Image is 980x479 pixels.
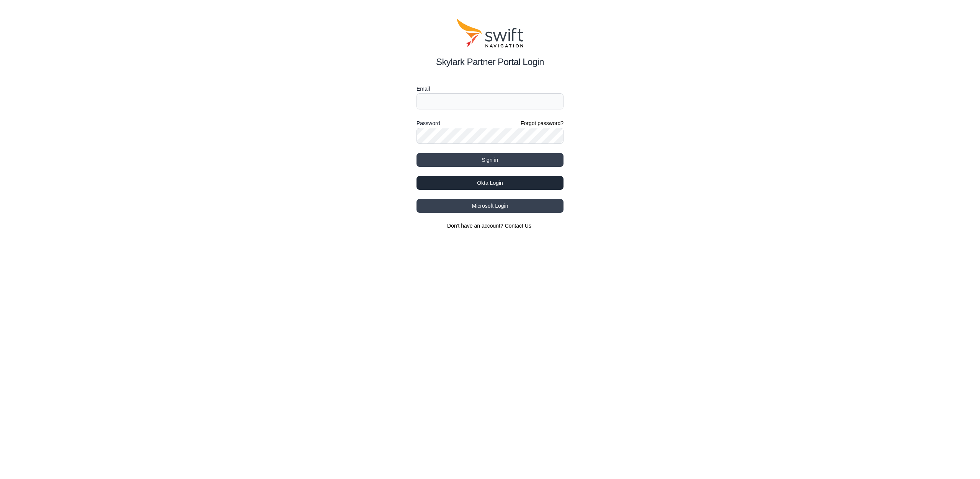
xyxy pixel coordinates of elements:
label: Password [416,119,440,128]
h2: Skylark Partner Portal Login [416,55,563,69]
label: Email [416,84,563,93]
a: Forgot password? [521,119,563,127]
a: Contact Us [505,223,531,229]
button: Sign in [416,153,563,167]
button: Microsoft Login [416,199,563,213]
section: Don't have an account? [416,222,563,230]
button: Okta Login [416,176,563,190]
